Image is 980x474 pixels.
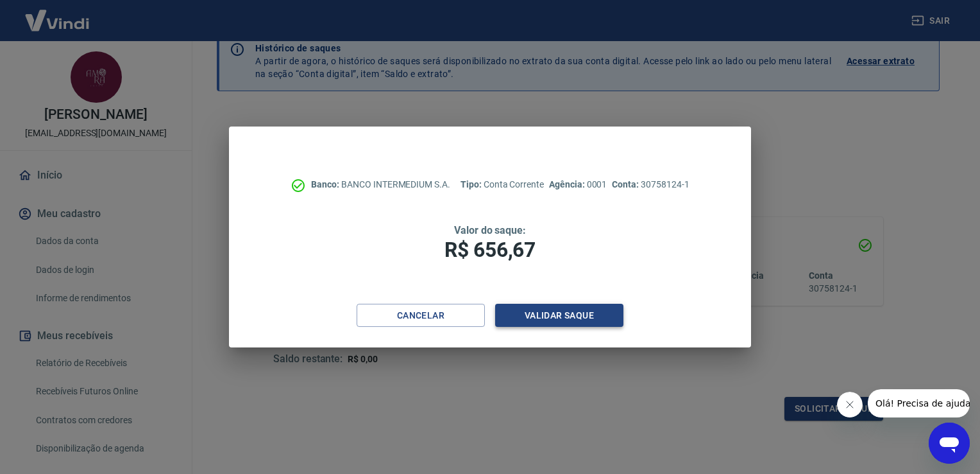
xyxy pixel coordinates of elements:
[612,178,689,191] p: 30758124-1
[311,178,450,191] p: BANCO INTERMEDIUM S.A.
[868,389,970,417] iframe: Mensagem da empresa
[612,179,641,189] span: Conta:
[495,304,623,328] button: Validar saque
[454,224,526,236] span: Valor do saque:
[460,179,484,189] span: Tipo:
[8,9,108,19] span: Olá! Precisa de ajuda?
[444,238,536,262] span: R$ 656,67
[549,179,587,189] span: Agência:
[311,179,341,189] span: Banco:
[357,304,485,328] button: Cancelar
[549,178,607,191] p: 0001
[929,423,970,464] iframe: Botão para abrir a janela de mensagens
[837,392,863,417] iframe: Fechar mensagem
[460,178,544,191] p: Conta Corrente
